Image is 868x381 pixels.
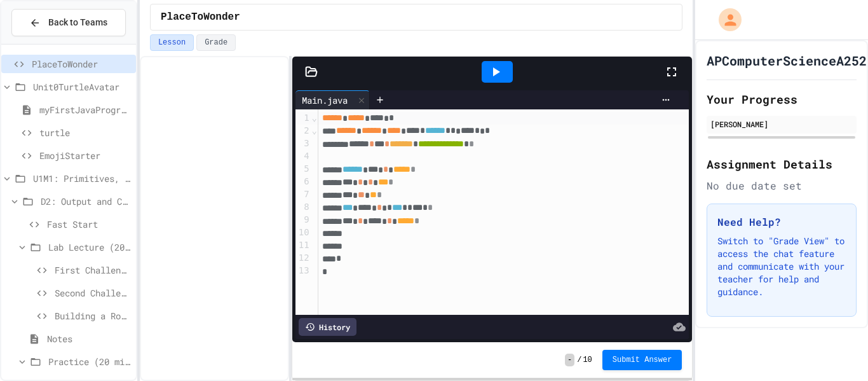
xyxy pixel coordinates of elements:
iframe: chat widget [763,275,855,329]
span: myFirstJavaProgram [39,103,131,116]
div: 10 [295,226,311,239]
span: Building a Rocket (ASCII Art) [55,309,131,322]
div: 11 [295,239,311,252]
span: Second Challenge - Special Characters [55,286,131,300]
span: Submit Answer [613,355,672,365]
span: 10 [583,355,592,365]
span: PlaceToWonder [32,57,131,71]
div: Main.java [295,94,354,107]
span: Fast Start [47,218,131,231]
button: Back to Teams [11,9,126,36]
span: EmojiStarter [39,149,131,162]
h3: Need Help? [717,214,846,230]
h2: Assignment Details [707,155,857,173]
div: No due date set [707,178,857,193]
span: Practice (20 mins) [48,355,131,368]
button: Lesson [150,34,194,51]
div: 3 [295,137,311,150]
div: 6 [295,176,311,188]
span: First Challenge - Manual Column Alignment [55,263,131,277]
span: Fold line [311,125,318,135]
div: [PERSON_NAME] [710,118,853,130]
div: My Account [705,5,745,34]
span: - [565,354,574,366]
div: 13 [295,265,311,277]
span: Back to Teams [48,16,107,29]
div: 8 [295,201,311,214]
span: Lab Lecture (20 mins) [48,240,131,254]
div: 7 [295,188,311,201]
span: PlaceToWonder [161,10,240,25]
div: 1 [295,112,311,125]
div: Main.java [295,90,370,109]
p: Switch to "Grade View" to access the chat feature and communicate with your teacher for help and ... [717,235,846,298]
div: 5 [295,163,311,176]
div: 12 [295,252,311,265]
div: 4 [295,150,311,163]
span: Fold line [311,113,318,123]
button: Grade [196,34,236,51]
h2: Your Progress [707,90,857,108]
span: / [577,355,581,365]
span: D2: Output and Compiling Code [41,195,131,208]
span: Notes [47,332,131,345]
div: 2 [295,125,311,137]
iframe: chat widget [815,330,855,368]
span: turtle [39,126,131,139]
button: Submit Answer [602,350,682,370]
span: U1M1: Primitives, Variables, Basic I/O [33,172,131,185]
div: 9 [295,214,311,226]
div: History [299,318,356,336]
span: Unit0TurtleAvatar [33,80,131,94]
